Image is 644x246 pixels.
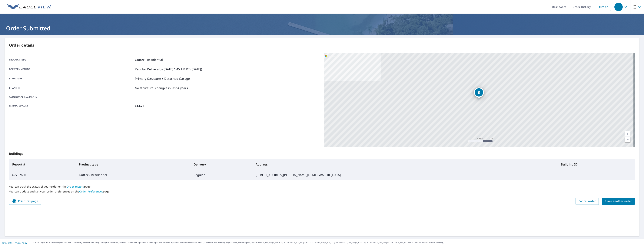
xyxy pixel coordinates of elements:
span: Cancel order [579,199,596,204]
p: $13.75 [135,103,144,108]
p: No structural changes in last 4 years [135,86,188,90]
a: Order Preferences [79,190,103,193]
p: Buildings [9,147,635,159]
span: Print this page [12,199,38,204]
a: Order History [67,185,84,188]
td: Regular [191,170,253,180]
a: Current Level 17, Zoom In [625,131,630,137]
p: Additional recipients [9,95,133,99]
button: Print this page [9,198,41,205]
p: Order details [9,42,635,48]
th: Report # [9,159,76,170]
td: 67757630 [9,170,76,180]
td: [STREET_ADDRESS][PERSON_NAME][DEMOGRAPHIC_DATA] [253,170,558,180]
button: Cancel order [576,198,599,205]
p: Changes [9,86,133,90]
a: Order [596,3,611,11]
h1: Order Submitted [5,24,639,32]
span: Place another order [605,199,632,204]
th: Building ID [558,159,635,170]
th: Delivery [191,159,253,170]
p: Structure [9,76,133,81]
p: Gutter - Residential [135,57,163,62]
p: Delivery method [9,67,133,71]
th: Address [253,159,558,170]
p: © 2025 Eagle View Technologies, Inc. and Pictometry International Corp. All Rights Reserved. Repo... [33,241,642,244]
th: Product type [76,159,191,170]
button: Place another order [602,198,635,205]
img: EV Logo [7,4,51,10]
a: Privacy Policy [15,241,27,244]
p: Primary Structure + Detached Garage [135,76,190,81]
p: Regular Delivery by [DATE] 1:45 AM PT ([DATE]) [135,67,202,71]
div: Dropped pin, building 1, Residential property, 2172 Garner Rd Gay, GA 30218 [474,87,484,99]
div: KC [614,3,623,11]
a: Terms of Use [2,241,14,244]
p: Product type [9,57,133,62]
p: You can update and set your order preferences on the page. [9,190,635,193]
a: Current Level 17, Zoom Out [625,137,630,142]
td: Gutter - Residential [76,170,191,180]
p: You can track the status of your order on the page. [9,185,635,188]
p: | [2,242,27,244]
p: Estimated cost [9,103,133,108]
